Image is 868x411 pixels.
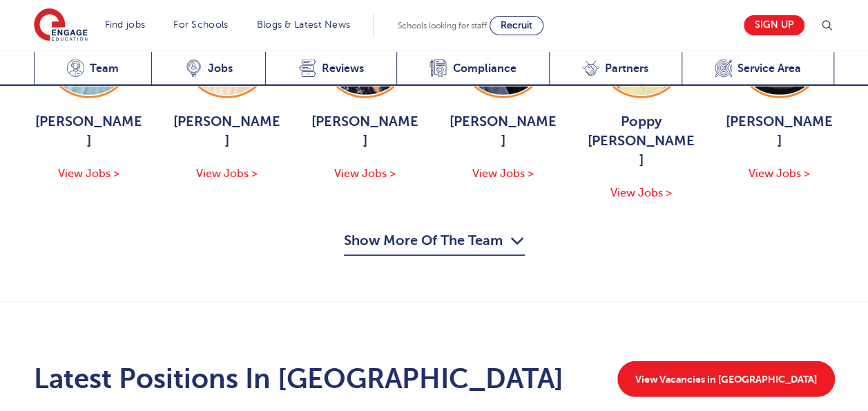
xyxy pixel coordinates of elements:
[322,62,364,75] span: Reviews
[617,361,835,397] a: View Vacancies in [GEOGRAPHIC_DATA]
[34,363,563,396] h2: Latest Positions In [GEOGRAPHIC_DATA]
[34,52,152,86] a: Team
[398,21,487,30] span: Schools looking for staff
[34,8,144,183] a: [PERSON_NAME] View Jobs >
[448,8,559,183] a: [PERSON_NAME] View Jobs >
[265,52,396,86] a: Reviews
[344,230,525,256] button: Show More Of The Team
[682,52,835,86] a: Service Area
[724,112,835,151] span: [PERSON_NAME]
[737,62,801,75] span: Service Area
[610,187,672,199] span: View Jobs >
[448,112,559,151] span: [PERSON_NAME]
[105,19,146,30] a: Find jobs
[605,62,648,75] span: Partners
[310,8,421,183] a: [PERSON_NAME] View Jobs >
[151,52,265,86] a: Jobs
[310,112,421,151] span: [PERSON_NAME]
[490,16,543,35] a: Recruit
[501,20,532,30] span: Recruit
[34,8,88,43] img: Engage Education
[724,8,835,183] a: [PERSON_NAME] View Jobs >
[173,19,228,30] a: For Schools
[744,15,804,35] a: Sign up
[549,52,682,86] a: Partners
[396,52,549,86] a: Compliance
[257,19,351,30] a: Blogs & Latest News
[172,112,282,151] span: [PERSON_NAME]
[334,167,396,180] span: View Jobs >
[586,112,697,170] span: Poppy [PERSON_NAME]
[749,167,810,180] span: View Jobs >
[90,62,119,75] span: Team
[196,167,258,180] span: View Jobs >
[58,167,119,180] span: View Jobs >
[172,8,282,183] a: [PERSON_NAME] View Jobs >
[208,62,233,75] span: Jobs
[586,8,697,202] a: Poppy [PERSON_NAME] View Jobs >
[472,167,534,180] span: View Jobs >
[34,112,144,151] span: [PERSON_NAME]
[452,62,516,75] span: Compliance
